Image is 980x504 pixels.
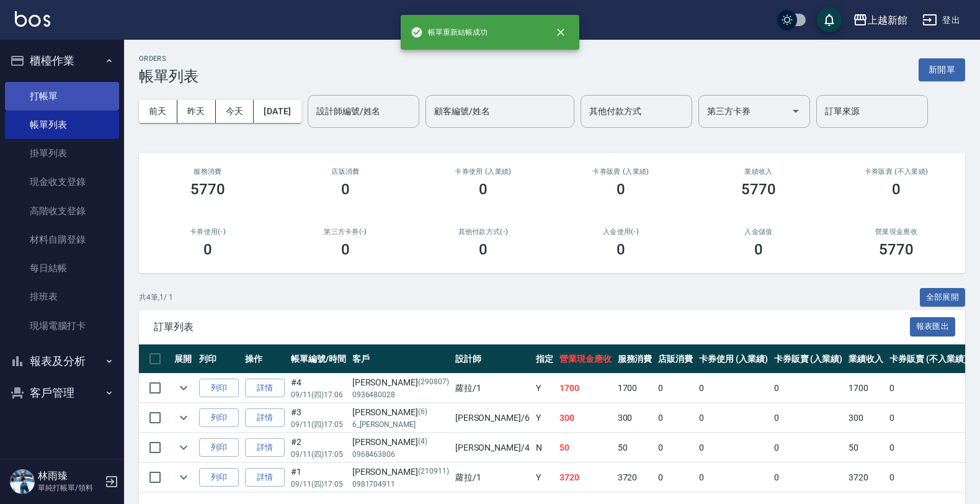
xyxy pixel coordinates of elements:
[139,68,198,85] h3: 帳單列表
[845,403,886,433] td: 300
[242,344,288,374] th: 操作
[174,468,193,487] button: expand row
[741,181,776,198] h3: 5770
[696,463,771,492] td: 0
[910,317,956,336] button: 報表匯出
[842,228,950,236] h2: 營業現金應收
[5,139,119,168] a: 掛單列表
[615,433,656,462] td: 50
[352,449,449,460] p: 0968463806
[288,463,349,492] td: #1
[154,321,910,333] span: 訂單列表
[615,403,656,433] td: 300
[418,406,427,419] p: (6)
[892,181,901,198] h3: 0
[174,379,193,397] button: expand row
[567,168,675,176] h2: 卡券販賣 (入業績)
[352,466,449,479] div: [PERSON_NAME]
[655,403,696,433] td: 0
[418,466,449,479] p: (210911)
[288,344,349,374] th: 帳單編號/時間
[203,241,212,258] h3: 0
[845,433,886,462] td: 50
[617,181,625,198] h3: 0
[771,374,846,403] td: 0
[5,82,119,110] a: 打帳單
[171,344,196,374] th: 展開
[292,168,399,176] h2: 店販消費
[288,403,349,433] td: #3
[139,292,173,303] p: 共 4 筆, 1 / 1
[771,344,846,374] th: 卡券販賣 (入業績)
[5,345,119,377] button: 報表及分析
[556,403,615,433] td: 300
[817,7,842,32] button: save
[845,463,886,492] td: 3720
[567,228,675,236] h2: 入金使用(-)
[139,55,198,63] h2: ORDERS
[533,374,556,403] td: Y
[886,344,969,374] th: 卡券販賣 (不入業績)
[705,228,813,236] h2: 入金儲值
[655,344,696,374] th: 店販消費
[216,100,254,123] button: 今天
[199,468,239,487] button: 列印
[845,374,886,403] td: 1700
[352,389,449,400] p: 0936480028
[5,254,119,282] a: 每日結帳
[174,408,193,427] button: expand row
[177,100,216,123] button: 昨天
[533,463,556,492] td: Y
[245,408,285,428] a: 詳情
[5,110,119,139] a: 帳單列表
[5,225,119,254] a: 材料自購登錄
[533,433,556,462] td: N
[245,379,285,398] a: 詳情
[452,463,533,492] td: 蘿拉 /1
[418,436,427,449] p: (4)
[879,241,914,258] h3: 5770
[868,12,907,28] div: 上越新館
[341,241,350,258] h3: 0
[705,168,813,176] h2: 業績收入
[533,344,556,374] th: 指定
[696,344,771,374] th: 卡券使用 (入業績)
[848,7,912,33] button: 上越新館
[5,377,119,409] button: 客戶管理
[5,45,119,77] button: 櫃檯作業
[919,58,965,81] button: 新開單
[139,100,177,123] button: 前天
[199,408,239,428] button: 列印
[254,100,301,123] button: [DATE]
[533,403,556,433] td: Y
[845,344,886,374] th: 業績收入
[696,374,771,403] td: 0
[154,168,262,176] h3: 服務消費
[292,228,399,236] h2: 第三方卡券(-)
[771,463,846,492] td: 0
[190,181,225,198] h3: 5770
[352,436,449,449] div: [PERSON_NAME]
[452,374,533,403] td: 蘿拉 /1
[352,479,449,490] p: 0981704911
[655,463,696,492] td: 0
[886,403,969,433] td: 0
[696,403,771,433] td: 0
[786,101,806,121] button: Open
[352,419,449,430] p: 6_[PERSON_NAME]
[291,479,346,490] p: 09/11 (四) 17:05
[886,374,969,403] td: 0
[917,9,965,32] button: 登出
[15,11,50,27] img: Logo
[479,241,488,258] h3: 0
[154,228,262,236] h2: 卡券使用(-)
[5,282,119,311] a: 排班表
[5,168,119,196] a: 現金收支登錄
[429,228,537,236] h2: 其他付款方式(-)
[754,241,763,258] h3: 0
[556,463,615,492] td: 3720
[5,197,119,225] a: 高階收支登錄
[196,344,242,374] th: 列印
[352,376,449,389] div: [PERSON_NAME]
[341,181,350,198] h3: 0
